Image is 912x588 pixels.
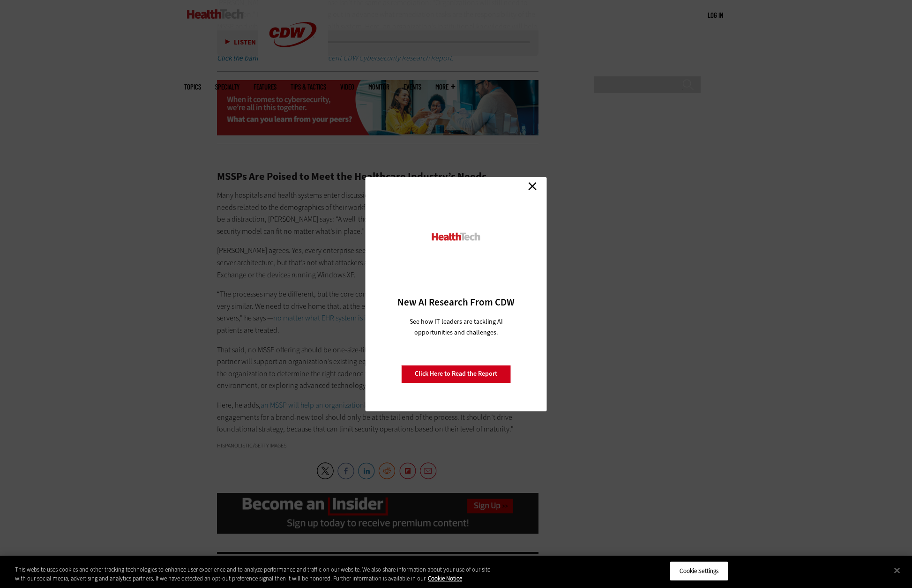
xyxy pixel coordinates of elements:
[431,232,482,242] img: HealthTech_0.png
[398,316,514,338] p: See how IT leaders are tackling AI opportunities and challenges.
[382,296,531,309] h3: New AI Research From CDW
[428,574,462,582] a: More information about your privacy
[401,365,511,383] a: Click Here to Read the Report
[15,565,501,583] div: This website uses cookies and other tracking technologies to enhance user experience and to analy...
[670,561,728,581] button: Cookie Settings
[887,560,907,581] button: Close
[525,179,539,194] a: Close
